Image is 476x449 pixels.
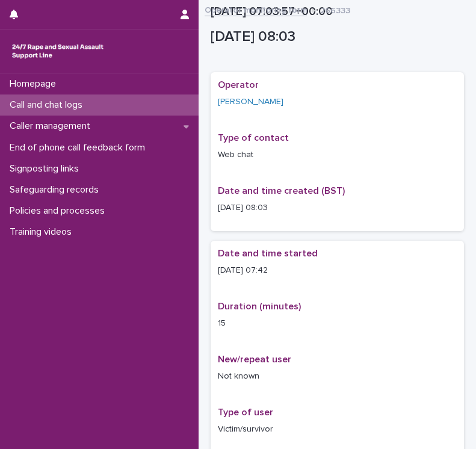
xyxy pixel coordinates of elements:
[218,423,457,436] p: Victim/survivor
[218,96,283,108] a: [PERSON_NAME]
[218,149,457,161] p: Web chat
[218,133,289,143] span: Type of contact
[5,163,88,175] p: Signposting links
[218,370,457,383] p: Not known
[5,120,100,132] p: Caller management
[218,264,457,277] p: [DATE] 07:42
[5,142,155,153] p: End of phone call feedback form
[218,80,259,90] span: Operator
[218,302,301,311] span: Duration (minutes)
[211,28,459,46] p: [DATE] 08:03
[205,2,307,16] a: Operator monitoring form
[5,99,92,111] p: Call and chat logs
[218,317,457,330] p: 15
[218,186,345,196] span: Date and time created (BST)
[5,184,108,196] p: Safeguarding records
[10,39,106,63] img: rhQMoQhaT3yELyF149Cw
[218,249,318,258] span: Date and time started
[5,78,66,90] p: Homepage
[320,3,350,16] p: 266333
[5,226,81,238] p: Training videos
[218,202,457,214] p: [DATE] 08:03
[218,355,291,364] span: New/repeat user
[218,407,273,417] span: Type of user
[5,205,114,217] p: Policies and processes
